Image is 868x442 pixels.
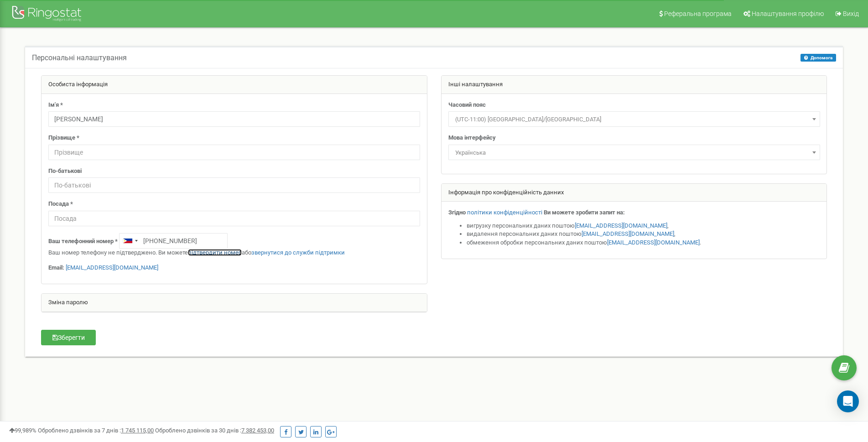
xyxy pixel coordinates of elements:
[664,10,732,17] span: Реферальна програма
[32,54,127,62] h5: Персональні налаштування
[251,249,345,256] a: звернутися до служби підтримки
[66,264,158,271] a: [EMAIL_ADDRESS][DOMAIN_NAME]
[800,54,836,62] button: Допомога
[448,209,466,216] strong: Згідно
[607,239,700,246] a: [EMAIL_ADDRESS][DOMAIN_NAME]
[467,222,820,230] li: вигрузку персональних даних поштою ,
[442,184,827,202] div: Інформація про конфіденційність данних
[467,209,542,216] a: політики конфіденційності
[467,239,820,247] li: обмеження обробки персональних даних поштою .
[48,264,64,271] strong: Email:
[241,427,274,434] u: 7 382 453,00
[155,427,274,434] span: Оброблено дзвінків за 30 днів :
[9,427,36,434] span: 99,989%
[48,200,73,208] label: Посада *
[48,249,420,257] p: Ваш номер телефону не підтверджено. Ви можете або
[582,230,674,237] a: [EMAIL_ADDRESS][DOMAIN_NAME]
[448,134,496,142] label: Мова інтерфейсу
[752,10,824,17] span: Налаштування профілю
[448,145,820,160] span: Українська
[48,134,79,142] label: Прізвище *
[48,111,420,127] input: Ім'я
[188,249,242,256] a: підтвердити номер
[452,113,817,126] span: (UTC-11:00) Pacific/Midway
[448,101,486,109] label: Часовий пояс
[843,10,859,17] span: Вихід
[575,222,667,229] a: [EMAIL_ADDRESS][DOMAIN_NAME]
[467,230,820,239] li: видалення персональних даних поштою ,
[448,111,820,127] span: (UTC-11:00) Pacific/Midway
[121,427,154,434] u: 1 745 115,00
[42,294,427,312] div: Зміна паролю
[38,427,154,434] span: Оброблено дзвінків за 7 днів :
[42,76,427,94] div: Особиста інформація
[544,209,625,216] strong: Ви можете зробити запит на:
[48,211,420,226] input: Посада
[442,76,827,94] div: Інші налаштування
[48,145,420,160] input: Прізвище
[837,390,859,412] div: Open Intercom Messenger
[48,101,63,109] label: Ім'я *
[119,233,228,249] input: +1-800-555-55-55
[48,167,82,176] label: По-батькові
[41,330,96,345] button: Зберегти
[48,237,118,246] label: Ваш телефонний номер *
[120,234,140,248] div: Telephone country code
[48,177,420,193] input: По-батькові
[452,146,817,159] span: Українська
